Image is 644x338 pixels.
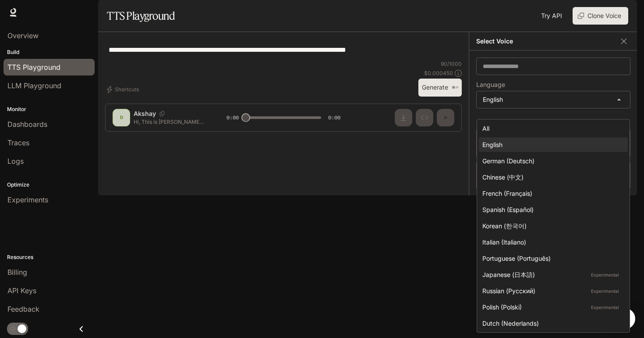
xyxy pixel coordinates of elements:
p: Experimental [589,303,621,311]
p: Experimental [589,287,621,295]
div: Korean (한국어) [482,221,621,230]
div: Dutch (Nederlands) [482,319,621,328]
div: Russian (Русский) [482,286,621,295]
div: English [482,140,621,149]
div: Italian (Italiano) [482,237,621,247]
div: Japanese (日本語) [482,270,621,279]
div: Portuguese (Português) [482,254,621,263]
div: French (Français) [482,189,621,198]
div: All [482,124,621,133]
p: Experimental [589,271,621,279]
div: German (Deutsch) [482,156,621,165]
div: Spanish (Español) [482,205,621,214]
div: Chinese (中文) [482,173,621,182]
div: Polish (Polski) [482,302,621,312]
